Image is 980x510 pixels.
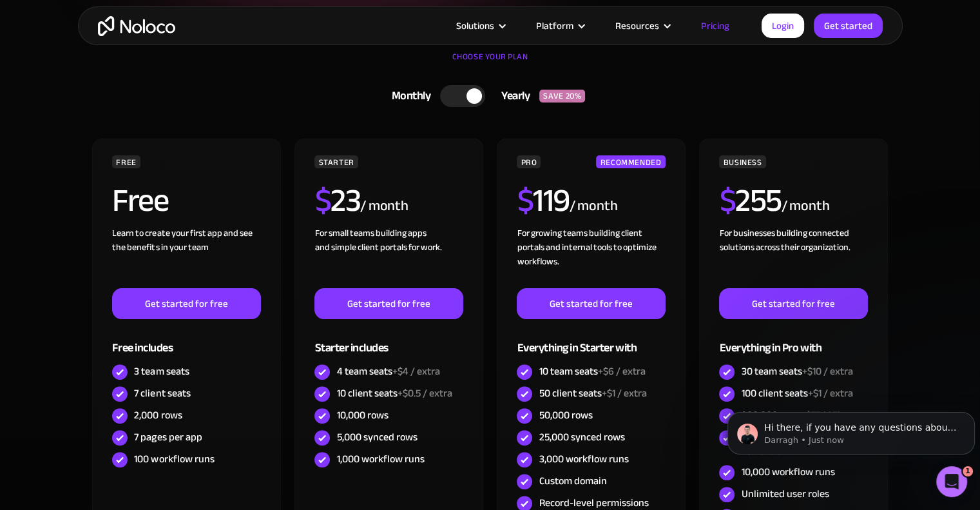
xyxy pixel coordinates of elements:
[936,466,967,497] iframe: Intercom live chat
[314,184,360,217] h2: 23
[781,196,829,217] div: / month
[539,90,585,103] div: SAVE 20%
[719,155,765,168] div: BUSINESS
[314,155,358,168] div: STARTER
[397,384,452,403] span: +$0.5 / extra
[719,226,867,288] div: For businesses building connected solutions across their organization. ‍
[741,465,834,479] div: 10,000 workflow runs
[314,319,463,361] div: Starter includes
[741,487,829,501] div: Unlimited user roles
[615,17,659,34] div: Resources
[719,184,781,217] h2: 255
[599,17,685,34] div: Resources
[392,362,439,381] span: +$4 / extra
[539,496,648,510] div: Record-level permissions
[336,386,452,400] div: 10 client seats
[336,408,388,422] div: 10,000 rows
[596,155,665,168] div: RECOMMENDED
[360,196,408,217] div: / month
[336,452,424,466] div: 1,000 workflow runs
[314,170,331,231] span: $
[314,226,463,288] div: For small teams building apps and simple client portals for work. ‍
[539,364,645,378] div: 10 team seats
[814,14,883,38] a: Get started
[685,17,745,34] a: Pricing
[539,452,628,466] div: 3,000 workflow runs
[376,86,441,106] div: Monthly
[569,196,617,217] div: / month
[807,384,852,403] span: +$1 / extra
[517,170,533,231] span: $
[539,474,606,488] div: Custom domain
[134,386,190,400] div: 7 client seats
[719,170,735,231] span: $
[134,408,182,422] div: 2,000 rows
[336,364,439,378] div: 4 team seats
[520,17,599,34] div: Platform
[719,288,867,319] a: Get started for free
[719,319,867,361] div: Everything in Pro with
[517,184,569,217] h2: 119
[517,319,665,361] div: Everything in Starter with
[112,226,260,288] div: Learn to create your first app and see the benefits in your team ‍
[963,466,973,476] span: 1
[112,155,140,168] div: FREE
[539,430,624,444] div: 25,000 synced rows
[517,288,665,319] a: Get started for free
[134,452,214,466] div: 100 workflow runs
[741,364,852,378] div: 30 team seats
[601,384,646,403] span: +$1 / extra
[336,430,417,444] div: 5,000 synced rows
[314,288,463,319] a: Get started for free
[134,430,202,444] div: 7 pages per app
[112,288,260,319] a: Get started for free
[112,319,260,361] div: Free includes
[98,16,175,36] a: home
[536,17,573,34] div: Platform
[485,86,539,106] div: Yearly
[91,47,890,79] div: CHOOSE YOUR PLAN
[517,155,541,168] div: PRO
[762,14,804,38] a: Login
[597,362,645,381] span: +$6 / extra
[539,408,592,422] div: 50,000 rows
[722,385,980,475] iframe: Intercom notifications message
[539,386,646,400] div: 50 client seats
[134,364,189,378] div: 3 team seats
[456,17,494,34] div: Solutions
[517,226,665,288] div: For growing teams building client portals and internal tools to optimize workflows.
[802,362,852,381] span: +$10 / extra
[440,17,520,34] div: Solutions
[112,184,168,217] h2: Free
